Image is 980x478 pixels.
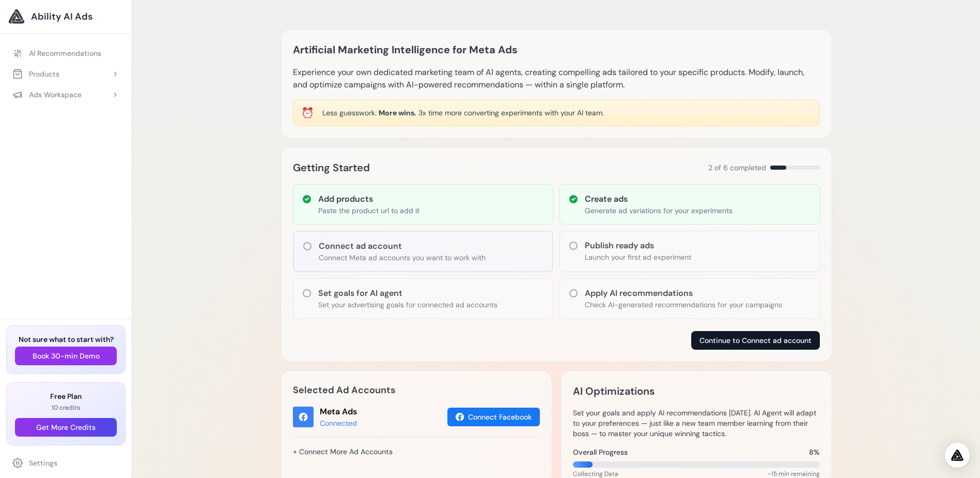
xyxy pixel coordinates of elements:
[585,287,782,300] h3: Apply AI recommendations
[15,334,117,345] h3: Not sure what to start with?
[293,383,540,397] h2: Selected Ad Accounts
[8,8,123,25] a: Ability AI Ads
[293,159,370,176] h2: Getting Started
[15,418,117,437] button: Get More Credits
[418,108,604,117] span: 3x time more converting experiments with your AI team.
[12,89,82,100] div: Ads Workspace
[573,470,618,478] span: Collecting Data
[6,44,126,63] a: AI Recommendations
[573,447,628,457] span: Overall Progress
[585,240,691,252] h3: Publish ready ads
[585,252,691,262] p: Launch your first ad experiment
[585,205,733,216] p: Generate ad variations for your experiments
[768,470,820,478] span: ~15 min remaining
[320,418,357,428] div: Connected
[293,41,518,58] h1: Artificial Marketing Intelligence for Meta Ads
[573,383,655,399] h2: AI Optimizations
[809,447,820,457] span: 8%
[318,287,497,300] h3: Set goals for AI agent
[318,205,419,216] p: Paste the product url to add it
[585,300,782,310] p: Check AI-generated recommendations for your campaigns
[447,408,540,426] button: Connect Facebook
[318,300,497,310] p: Set your advertising goals for connected ad accounts
[319,240,486,252] h3: Connect ad account
[31,9,92,24] span: Ability AI Ads
[573,408,820,439] p: Set your goals and apply AI recommendations [DATE]. AI Agent will adapt to your preferences — jus...
[708,162,766,173] span: 2 of 6 completed
[301,106,314,120] div: ⏰
[15,391,117,401] h3: Free Plan
[15,347,117,365] button: Book 30-min Demo
[12,69,59,79] div: Products
[585,193,733,205] h3: Create ads
[15,404,117,412] p: 10 credits
[6,85,126,104] button: Ads Workspace
[293,443,393,460] a: + Connect More Ad Accounts
[293,66,820,91] p: Experience your own dedicated marketing team of AI agents, creating compelling ads tailored to yo...
[6,65,126,83] button: Products
[320,406,357,418] div: Meta Ads
[6,454,126,472] a: Settings
[322,108,377,117] span: Less guesswork.
[379,108,416,117] span: More wins.
[318,193,419,205] h3: Add products
[319,252,486,263] p: Connect Meta ad accounts you want to work with
[945,443,970,468] div: Open Intercom Messenger
[691,331,820,350] button: Continue to Connect ad account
